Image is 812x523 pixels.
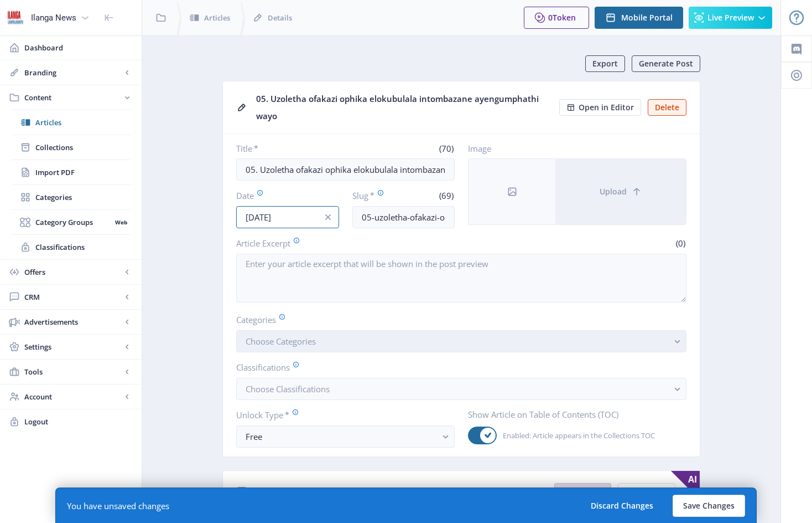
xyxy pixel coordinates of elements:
span: (70) [438,143,455,154]
span: Generate [571,487,606,496]
span: Text-to-Speech [256,485,316,496]
button: Generate Post [632,55,700,72]
span: Generate Post [639,59,693,68]
span: Settings [24,341,122,352]
span: Articles [35,117,131,128]
label: Show Article on Table of Contents (TOC) [468,409,678,420]
a: Categories [11,185,131,209]
a: Classifications [11,235,131,259]
button: Export [585,55,625,72]
button: 0Token [524,7,589,29]
span: Token [553,12,576,23]
a: Category GroupsWeb [11,210,131,234]
label: Article Excerpt [236,237,457,249]
label: Unlock Type [236,409,446,421]
span: Choose Categories [246,336,316,347]
span: (0) [674,238,686,249]
span: Category Groups [35,217,111,228]
div: Ilanga News [31,6,76,30]
div: You have unsaved changes [67,500,169,511]
button: Free [236,425,455,448]
span: Import PDF [35,167,131,178]
button: info [317,206,339,228]
span: AI [671,471,700,500]
label: Image [468,143,678,154]
button: Choose Categories [236,330,686,352]
span: Enabled: Article appears in the Collections TOC [497,429,655,442]
span: Mobile Portal [621,13,673,22]
nb-icon: info [322,212,334,223]
span: CRM [24,291,122,302]
span: Open in Editor [579,103,634,112]
label: Slug [352,189,399,202]
input: this-is-how-a-slug-looks-like [352,206,455,228]
span: Dashboard [24,42,133,53]
span: Classifications [35,242,131,253]
label: Categories [236,314,678,326]
span: (69) [438,190,455,201]
button: Choose Classifications [236,378,686,400]
span: Tools [24,366,122,377]
a: Collections [11,135,131,160]
a: Import PDF [11,160,131,184]
span: Logout [24,416,133,427]
div: 05. Uzoletha ofakazi ophika elokubulala intombazane ayengumphathi wayo [256,90,553,125]
img: 6e32966d-d278-493e-af78-9af65f0c2223.png [7,9,24,27]
div: Free [246,430,436,443]
button: Discard Changes [580,495,664,517]
span: Branding [24,67,122,78]
span: Content [24,92,122,103]
span: Collections [35,142,131,153]
a: New page [611,483,675,500]
span: Articles [204,12,230,23]
button: Generate [554,483,611,500]
a: Articles [11,110,131,135]
nb-badge: Web [111,217,131,228]
button: Delete [648,99,686,116]
button: Mobile Portal [595,7,683,29]
input: Type Article Title ... [236,158,455,181]
span: Details [268,12,292,23]
a: New page [548,483,611,500]
span: Upload [600,187,627,196]
span: Export [592,59,618,68]
button: Upload [555,159,686,224]
button: Save Changes [673,495,745,517]
span: Offers [24,266,122,278]
button: Live Preview [689,7,772,29]
span: Advertisements [24,316,122,327]
span: Choose Classifications [246,383,330,394]
button: Settings [618,483,675,500]
input: Publishing Date [236,206,339,228]
span: Account [24,391,122,402]
button: Open in Editor [559,99,641,116]
span: Live Preview [707,13,754,22]
label: Classifications [236,361,678,373]
span: Categories [35,192,131,203]
label: Date [236,189,330,202]
span: Settings [637,487,668,496]
label: Title [236,143,341,154]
